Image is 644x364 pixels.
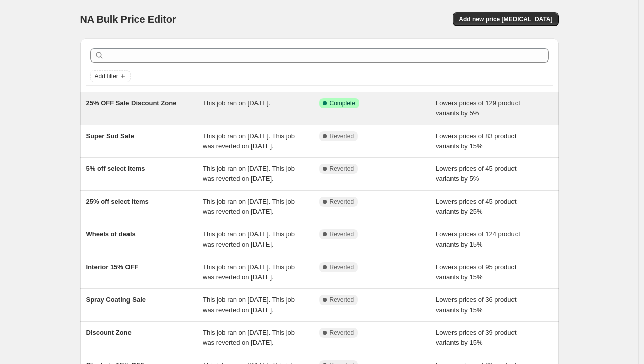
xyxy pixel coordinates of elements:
[330,198,354,206] span: Reverted
[330,132,354,140] span: Reverted
[86,99,177,107] span: 25% OFF Sale Discount Zone
[86,263,139,271] span: Interior 15% OFF
[330,230,354,238] span: Reverted
[203,329,295,346] span: This job ran on [DATE]. This job was reverted on [DATE].
[330,165,354,173] span: Reverted
[436,132,517,150] span: Lowers prices of 83 product variants by 15%
[203,132,295,150] span: This job ran on [DATE]. This job was reverted on [DATE].
[203,296,295,314] span: This job ran on [DATE]. This job was reverted on [DATE].
[86,296,146,304] span: Spray Coating Sale
[436,296,517,314] span: Lowers prices of 36 product variants by 15%
[95,72,118,80] span: Add filter
[203,263,295,281] span: This job ran on [DATE]. This job was reverted on [DATE].
[453,12,558,26] button: Add new price [MEDICAL_DATA]
[86,198,149,205] span: 25% off select items
[203,165,295,183] span: This job ran on [DATE]. This job was reverted on [DATE].
[436,263,517,281] span: Lowers prices of 95 product variants by 15%
[86,132,134,140] span: Super Sud Sale
[203,99,270,107] span: This job ran on [DATE].
[436,198,517,215] span: Lowers prices of 45 product variants by 25%
[330,296,354,304] span: Reverted
[330,99,355,107] span: Complete
[86,165,145,172] span: 5% off select items
[203,198,295,215] span: This job ran on [DATE]. This job was reverted on [DATE].
[86,230,136,238] span: Wheels of deals
[436,165,517,183] span: Lowers prices of 45 product variants by 5%
[459,15,552,23] span: Add new price [MEDICAL_DATA]
[86,329,132,336] span: Discount Zone
[90,70,131,82] button: Add filter
[436,230,520,248] span: Lowers prices of 124 product variants by 15%
[80,14,176,25] span: NA Bulk Price Editor
[203,230,295,248] span: This job ran on [DATE]. This job was reverted on [DATE].
[436,329,517,346] span: Lowers prices of 39 product variants by 15%
[330,329,354,337] span: Reverted
[330,263,354,271] span: Reverted
[436,99,520,117] span: Lowers prices of 129 product variants by 5%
